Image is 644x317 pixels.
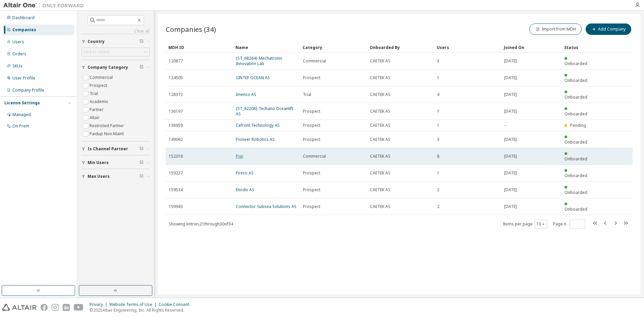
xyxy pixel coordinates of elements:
span: Country [88,39,105,44]
img: linkedin.svg [63,304,70,311]
label: Altair [90,114,101,122]
span: CAETEK AS [370,187,390,193]
span: Onboarded [565,206,587,212]
a: Connector Subsea Solutions AS [236,204,297,209]
span: 1 [437,75,439,81]
a: Imenco AS [236,92,256,97]
label: Commercial [90,73,114,82]
span: Prospect [303,204,320,209]
span: Clear filter [140,146,144,152]
span: [DATE] [504,58,517,64]
span: Pending [570,122,586,128]
button: Import from MDH [529,23,582,35]
span: 149062 [169,137,183,142]
div: MDH ID [168,42,230,53]
label: Trial [90,90,99,98]
button: Max Users [82,169,150,184]
span: CAETEK AS [370,137,390,142]
div: Click to select [82,48,149,56]
div: Company Profile [12,88,44,93]
div: Website Terms of Use [109,302,159,307]
span: Max Users [88,174,110,179]
span: Clear filter [140,39,144,44]
span: CAETEK AS [370,123,390,128]
span: CAETEK AS [370,92,390,97]
a: {ST_68264} Mechatronic Innovation Lab [236,55,282,66]
span: 8 [437,154,439,159]
div: Orders [12,51,26,57]
span: Prospect [303,109,320,114]
span: Commercial [303,58,326,64]
span: Onboarded [565,111,587,117]
div: Name [235,42,297,53]
p: © 2025 Altair Engineering, Inc. All Rights Reserved. [90,307,193,313]
button: 10 [536,221,545,227]
span: Onboarded [565,156,587,162]
span: 1 [437,170,439,176]
span: 3 [437,137,439,142]
label: Restricted Partner [90,122,125,130]
label: Paidup Non Maint [90,130,125,138]
a: Enodo AS [236,187,254,193]
span: Companies (34) [166,24,216,34]
span: Onboarded [565,61,587,66]
a: Clear all [82,29,150,34]
span: CAETEK AS [370,170,390,176]
label: Prospect [90,82,108,90]
span: 2 [437,187,439,193]
span: [DATE] [504,204,517,209]
span: CAETEK AS [370,109,390,114]
div: Users [437,42,498,53]
button: Is Channel Partner [82,142,150,156]
span: [DATE] [504,75,517,81]
a: SINTEF OCEAN AS [236,75,270,81]
span: 1 [437,123,439,128]
span: [DATE] [504,137,517,142]
div: Status [564,42,592,53]
span: 152018 [169,154,183,159]
span: Page n. [553,220,585,228]
img: altair_logo.svg [2,304,37,311]
span: CAETEK AS [370,58,390,64]
a: Pixii [236,153,243,159]
div: User Profile [12,75,35,81]
span: Trial [303,92,311,97]
label: Partner [90,106,105,114]
span: CAETEK AS [370,154,390,159]
span: 2 [437,204,439,209]
span: Onboarded [565,77,587,83]
span: Prospect [303,170,320,176]
button: Company Category [82,60,150,75]
span: 159943 [169,204,183,209]
span: [DATE] [504,109,517,114]
a: {ST_82206} Techano Oceanlift AS [236,106,293,117]
span: Onboarded [565,190,587,195]
span: 136197 [169,109,183,114]
span: -- [504,123,507,128]
button: Add Company [586,23,631,35]
div: Users [12,39,24,45]
div: Companies [12,27,36,33]
div: Privacy [90,302,109,307]
span: Onboarded [565,94,587,100]
img: facebook.svg [41,304,48,311]
label: Academic [90,98,110,106]
span: 1 [437,109,439,114]
div: Onboarded By [370,42,431,53]
div: Managed [12,112,31,117]
div: SKUs [12,63,22,69]
span: Prospect [303,75,320,81]
img: instagram.svg [52,304,59,311]
span: 159534 [169,187,183,193]
img: youtube.svg [74,304,84,311]
a: Fireco AS [236,170,254,176]
div: Category [303,42,364,53]
span: Commercial [303,154,326,159]
span: 120877 [169,58,183,64]
span: Onboarded [565,139,587,145]
a: Cefront Technology AS [236,122,280,128]
span: [DATE] [504,170,517,176]
div: Joined On [504,42,559,53]
span: 128372 [169,92,183,97]
span: Company Category [88,65,128,70]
